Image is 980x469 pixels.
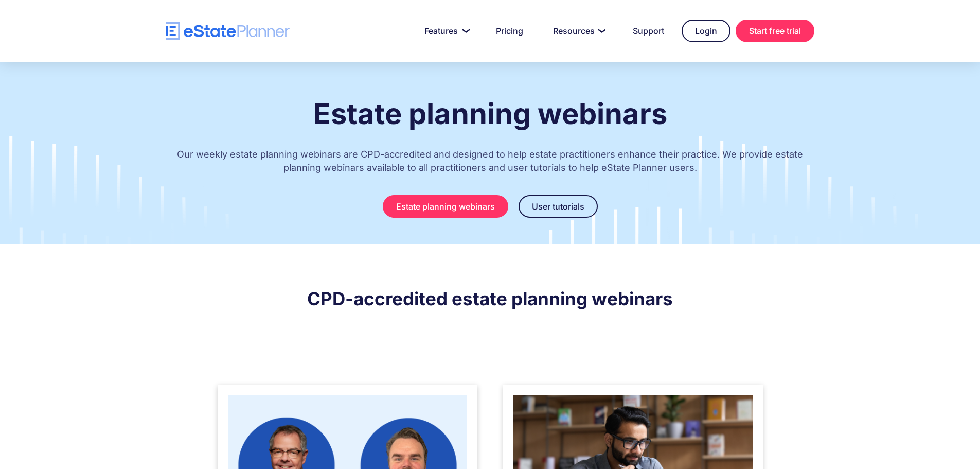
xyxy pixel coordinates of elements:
[541,21,615,41] a: Resources
[383,195,508,218] a: Estate planning webinars
[519,195,598,218] a: User tutorials
[484,21,536,41] a: Pricing
[166,137,814,190] p: Our weekly estate planning webinars are CPD-accredited and designed to help estate practitioners ...
[412,21,478,41] a: Features
[166,22,290,40] a: home
[620,21,676,41] a: Support
[313,96,667,131] strong: Estate planning webinars
[682,20,730,42] a: Login
[736,20,814,42] a: Start free trial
